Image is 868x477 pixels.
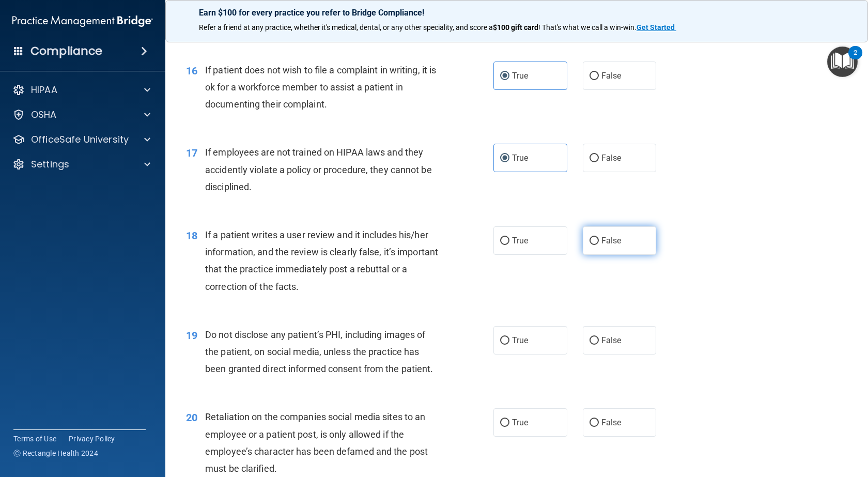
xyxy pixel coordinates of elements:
a: Settings [12,158,150,171]
span: Retaliation on the companies social media sites to an employee or a patient post, is only allowed... [205,411,428,474]
a: OSHA [12,109,150,121]
img: PMB logo [12,11,153,32]
span: 17 [186,147,197,159]
a: Privacy Policy [69,434,115,444]
span: If patient does not wish to file a complaint in writing, it is ok for a workforce member to assis... [205,65,436,110]
input: False [590,155,599,162]
p: OSHA [31,109,57,121]
input: True [500,337,509,345]
input: True [500,237,509,245]
span: If a patient writes a user review and it includes his/her information, and the review is clearly ... [205,229,438,292]
input: False [590,72,599,80]
span: False [601,418,622,427]
span: True [512,71,528,81]
button: Open Resource Center, 2 new notifications [827,47,858,77]
span: Refer a friend at any practice, whether it's medical, dental, or any other speciality, and score a [199,23,493,32]
a: OfficeSafe University [12,133,150,146]
span: 18 [186,229,197,242]
span: 16 [186,65,197,77]
a: Terms of Use [13,434,56,444]
span: False [601,335,622,345]
span: True [512,236,528,245]
a: Get Started [637,23,676,32]
p: Earn $100 for every practice you refer to Bridge Compliance! [199,8,834,18]
span: False [601,71,622,81]
span: 19 [186,329,197,342]
p: HIPAA [31,84,57,96]
input: False [590,419,599,427]
input: True [500,419,509,427]
span: 20 [186,411,197,424]
a: HIPAA [12,84,150,96]
strong: Get Started [637,23,675,32]
span: False [601,236,622,245]
span: True [512,153,528,163]
div: 2 [854,53,857,66]
input: False [590,337,599,345]
p: Settings [31,158,69,171]
span: Ⓒ Rectangle Health 2024 [13,448,98,458]
input: True [500,72,509,80]
h4: Compliance [30,44,102,58]
span: Do not disclose any patient’s PHI, including images of the patient, on social media, unless the p... [205,329,433,374]
span: False [601,153,622,163]
input: True [500,155,509,162]
span: If employees are not trained on HIPAA laws and they accidently violate a policy or procedure, the... [205,147,432,192]
strong: $100 gift card [493,23,538,32]
span: True [512,418,528,427]
p: OfficeSafe University [31,133,129,146]
input: False [590,237,599,245]
span: True [512,335,528,345]
span: ! That's what we call a win-win. [538,23,637,32]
